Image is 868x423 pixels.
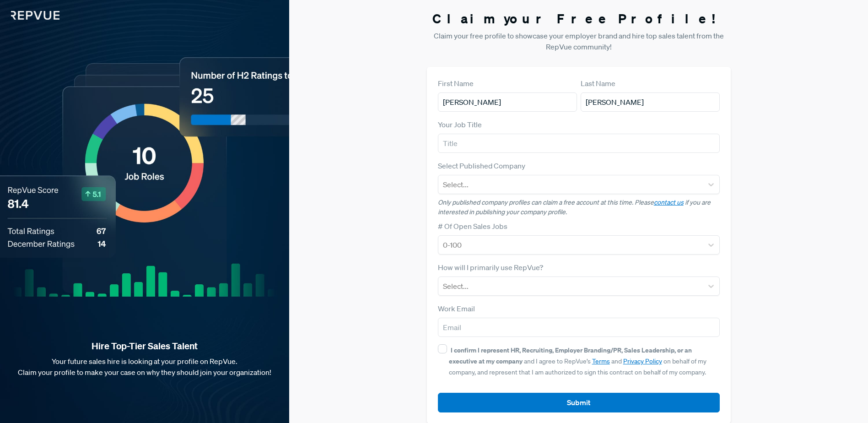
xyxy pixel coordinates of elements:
[438,134,720,153] input: Title
[438,92,577,112] input: First Name
[15,340,275,352] strong: Hire Top-Tier Sales Talent
[438,318,720,337] input: Email
[623,357,662,365] a: Privacy Policy
[438,160,525,171] label: Select Published Company
[654,198,684,206] a: contact us
[438,262,543,273] label: How will I primarily use RepVue?
[15,356,275,378] p: Your future sales hire is looking at your profile on RepVue. Claim your profile to make your case...
[438,303,475,314] label: Work Email
[438,221,507,232] label: # Of Open Sales Jobs
[438,78,474,89] label: First Name
[581,78,615,89] label: Last Name
[427,30,731,52] p: Claim your free profile to showcase your employer brand and hire top sales talent from the RepVue...
[438,119,482,130] label: Your Job Title
[427,11,731,27] h3: Claim your Free Profile!
[449,346,692,365] strong: I confirm I represent HR, Recruiting, Employer Branding/PR, Sales Leadership, or an executive at ...
[449,346,706,376] span: and I agree to RepVue’s and on behalf of my company, and represent that I am authorized to sign t...
[438,198,720,217] p: Only published company profiles can claim a free account at this time. Please if you are interest...
[581,92,720,112] input: Last Name
[438,393,720,412] button: Submit
[592,357,610,365] a: Terms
